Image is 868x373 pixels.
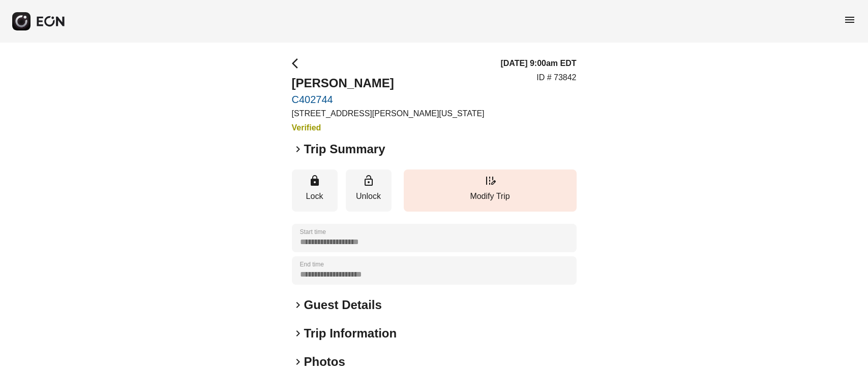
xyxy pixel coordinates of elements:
[844,14,856,26] span: menu
[363,175,375,187] span: lock_open
[536,72,576,84] p: ID # 73842
[404,169,577,212] button: Modify Trip
[351,190,386,202] p: Unlock
[309,175,321,187] span: lock
[292,143,304,155] span: keyboard_arrow_right
[304,354,345,370] h2: Photos
[292,108,485,120] p: [STREET_ADDRESS][PERSON_NAME][US_STATE]
[304,325,397,342] h2: Trip Information
[409,190,572,202] p: Modify Trip
[292,169,338,212] button: Lock
[292,57,304,70] span: arrow_back_ios
[500,57,576,70] h3: [DATE] 9:00am EDT
[292,356,304,368] span: keyboard_arrow_right
[292,122,485,134] h3: Verified
[304,297,382,313] h2: Guest Details
[292,75,485,91] h2: [PERSON_NAME]
[484,175,496,187] span: edit_road
[292,327,304,340] span: keyboard_arrow_right
[292,299,304,311] span: keyboard_arrow_right
[304,141,385,157] h2: Trip Summary
[292,93,485,106] a: C402744
[346,169,392,212] button: Unlock
[297,190,333,202] p: Lock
